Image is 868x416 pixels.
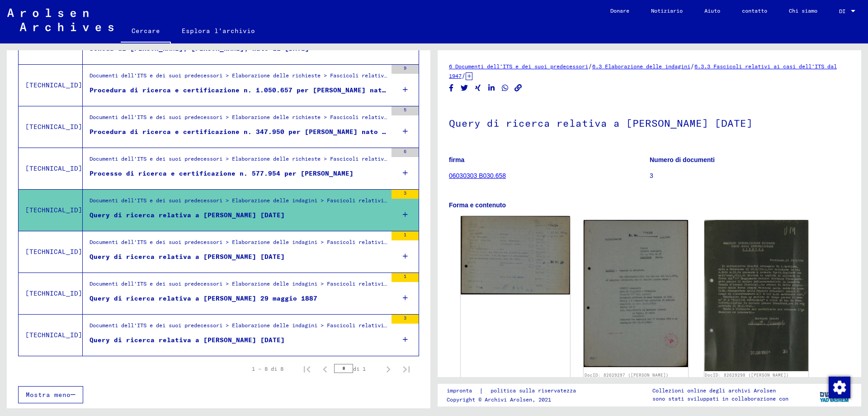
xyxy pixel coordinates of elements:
[298,360,316,378] button: Prima pagina
[447,82,456,94] button: Condividi su Facebook
[460,82,469,94] button: Condividi su Twitter
[514,82,523,94] button: Copia il collegamento
[652,387,776,394] font: Collezioni online degli archivi Arolsen
[171,20,266,42] a: Esplora l'archivio
[705,373,789,378] a: DocID: 82629298 ([PERSON_NAME])
[25,164,82,172] font: [TECHNICAL_ID]
[839,8,845,14] font: DI
[404,148,406,154] font: 6
[25,248,82,256] font: [TECHNICAL_ID]
[379,360,397,378] button: Pagina successiva
[90,211,285,219] font: Query di ricerca relativa a [PERSON_NAME] [DATE]
[828,376,850,398] div: Modifica consenso
[462,72,466,80] font: /
[449,156,464,163] font: firma
[18,386,83,403] button: Mostra meno
[818,383,852,406] img: yv_logo.png
[473,82,483,94] button: Condividi su Xing
[650,172,653,179] font: 3
[449,172,506,179] a: 06030303 B030.658
[25,331,82,339] font: [TECHNICAL_ID]
[610,7,629,14] font: Donare
[829,377,850,398] img: Modifica consenso
[500,82,510,94] button: Condividi su WhatsApp
[690,62,694,70] font: /
[789,7,817,14] font: Chi siamo
[252,365,283,372] font: 1 – 8 di 8
[652,395,788,402] font: sono stati sviluppati in collaborazione con
[316,360,334,378] button: Pagina precedente
[650,156,715,163] font: Numero di documenti
[26,391,71,399] font: Mostra meno
[704,220,808,371] img: 001.jpg
[25,123,82,131] font: [TECHNICAL_ID]
[90,86,463,94] font: Procedura di ricerca e certificazione n. 1.050.657 per [PERSON_NAME] nata il 2 febbraio 1924
[461,216,570,294] img: 001.jpg
[90,294,317,302] font: Query di ricerca relativa a [PERSON_NAME] 29 maggio 1887
[483,386,587,396] a: politica sulla riservatezza
[447,386,479,396] a: impronta
[90,169,354,177] font: Processo di ricerca e certificazione n. 577.954 per [PERSON_NAME]
[487,82,496,94] button: Condividi su LinkedIn
[90,336,285,344] font: Query di ricerca relativa a [PERSON_NAME] [DATE]
[447,387,472,394] font: impronta
[479,387,483,395] font: |
[584,220,688,367] img: 001.jpg
[651,7,683,14] font: Notiziario
[585,373,669,378] a: DocID: 82629297 ([PERSON_NAME])
[182,27,255,35] font: Esplora l'archivio
[447,396,551,403] font: Copyright © Archivi Arolsen, 2021
[449,63,588,70] a: 6 Documenti dell'ITS e dei suoi predecessori
[90,253,285,261] font: Query di ricerca relativa a [PERSON_NAME] [DATE]
[592,63,690,70] a: 6.3 Elaborazione delle indagini
[404,190,406,196] font: 3
[462,376,550,382] a: DocID: 82629296 ([PERSON_NAME])
[742,7,767,14] font: contatto
[491,387,576,394] font: politica sulla riservatezza
[132,27,160,35] font: Cercare
[90,44,309,53] font: Scheda di [PERSON_NAME], [PERSON_NAME], nato il [DATE]
[121,20,171,43] a: Cercare
[353,365,366,372] font: di 1
[90,128,419,136] font: Procedura di ricerca e certificazione n. 347.950 per [PERSON_NAME] nato il [DATE]
[449,201,506,209] font: Forma e contenuto
[449,117,753,129] font: Query di ricerca relativa a [PERSON_NAME] [DATE]
[25,289,82,297] font: [TECHNICAL_ID]
[397,360,415,378] button: Ultima pagina
[588,62,592,70] font: /
[404,232,406,238] font: 1
[25,206,82,214] font: [TECHNICAL_ID]
[7,9,113,31] img: Arolsen_neg.svg
[704,7,720,14] font: Aiuto
[404,273,406,279] font: 1
[404,315,406,321] font: 3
